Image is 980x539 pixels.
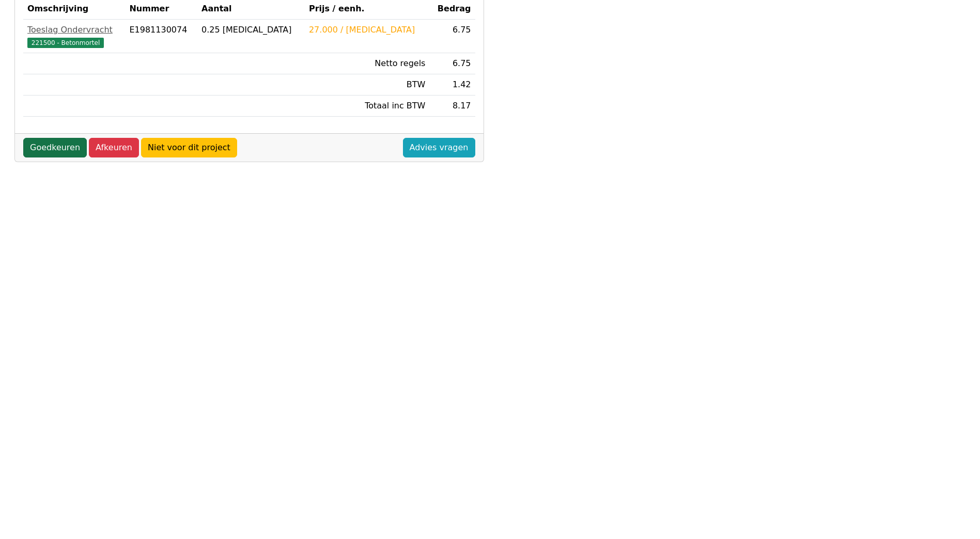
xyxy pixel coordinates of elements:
div: 27.000 / [MEDICAL_DATA] [309,24,426,36]
td: Netto regels [305,53,430,74]
td: BTW [305,74,430,96]
a: Toeslag Ondervracht221500 - Betonmortel [27,24,121,49]
td: 6.75 [429,53,475,74]
a: Advies vragen [403,138,475,157]
a: Niet voor dit project [141,138,237,157]
td: 1.42 [429,74,475,96]
td: 6.75 [429,20,475,53]
a: Afkeuren [89,138,139,157]
td: Totaal inc BTW [305,96,430,117]
div: Toeslag Ondervracht [27,24,121,36]
span: 221500 - Betonmortel [27,38,104,48]
td: E1981130074 [125,20,197,53]
td: 8.17 [429,96,475,117]
a: Goedkeuren [23,138,87,157]
div: 0.25 [MEDICAL_DATA] [201,24,301,36]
